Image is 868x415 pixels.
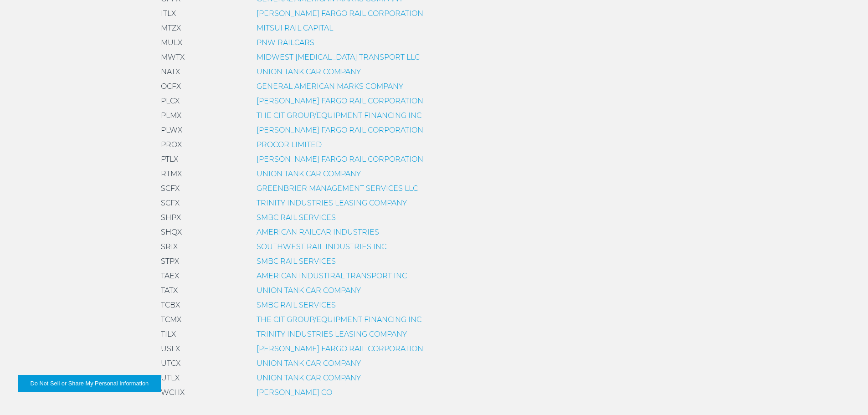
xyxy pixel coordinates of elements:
[161,184,180,193] span: SCFX
[257,9,423,18] a: [PERSON_NAME] FARGO RAIL CORPORATION
[257,388,332,397] a: [PERSON_NAME] CO
[257,315,421,324] a: THE CIT GROUP/EQUIPMENT FINANCING INC
[161,286,178,295] span: TATX
[257,228,379,236] a: AMERICAN RAILCAR INDUSTRIES
[257,344,423,353] a: [PERSON_NAME] FARGO RAIL CORPORATION
[257,82,403,91] a: GENERAL AMERICAN MARKS COMPANY
[822,371,868,415] iframe: Chat Widget
[161,374,180,382] span: UTLX
[257,330,407,338] a: TRINITY INDUSTRIES LEASING COMPANY
[161,301,180,309] span: TCBX
[161,82,181,91] span: OCFX
[257,24,333,32] a: MITSUI RAIL CAPITAL
[161,359,180,368] span: UTCX
[257,374,361,382] a: UNION TANK CAR COMPANY
[161,315,181,324] span: TCMX
[257,272,407,280] a: AMERICAN INDUSTIRAL TRANSPORT INC
[257,169,361,178] a: UNION TANK CAR COMPANY
[161,53,185,61] span: MWTX
[257,126,423,134] a: [PERSON_NAME] FARGO RAIL CORPORATION
[257,257,336,266] a: SMBC RAIL SERVICES
[257,184,418,193] a: GREENBRIER MANAGEMENT SERVICES LLC
[161,388,185,397] span: WCHX
[257,111,421,120] a: THE CIT GROUP/EQUIPMENT FINANCING INC
[257,242,386,251] a: SOUTHWEST RAIL INDUSTRIES INC
[161,155,178,164] span: PTLX
[161,169,182,178] span: RTMX
[161,126,182,134] span: PLWX
[161,272,179,280] span: TAEX
[257,359,361,368] a: UNION TANK CAR COMPANY
[161,213,181,222] span: SHPX
[18,375,161,392] button: Do Not Sell or Share My Personal Information
[161,38,182,47] span: MULX
[161,67,180,76] span: NATX
[161,242,178,251] span: SRIX
[161,24,181,32] span: MTZX
[257,38,314,47] a: PNW RAILCARS
[161,228,182,236] span: SHQX
[161,9,176,18] span: ITLX
[161,97,180,105] span: PLCX
[161,257,179,266] span: STPX
[257,53,420,61] a: MIDWEST [MEDICAL_DATA] TRANSPORT LLC
[161,140,182,149] span: PROX
[257,213,336,222] a: SMBC RAIL SERVICES
[161,199,180,207] span: SCFX
[257,140,322,149] a: PROCOR LIMITED
[257,155,423,164] a: [PERSON_NAME] FARGO RAIL CORPORATION
[161,330,176,338] span: TILX
[257,97,423,105] a: [PERSON_NAME] FARGO RAIL CORPORATION
[257,67,361,76] a: UNION TANK CAR COMPANY
[161,111,181,120] span: PLMX
[161,344,180,353] span: USLX
[257,301,336,309] a: SMBC RAIL SERVICES
[257,286,361,295] a: UNION TANK CAR COMPANY
[257,199,407,207] a: TRINITY INDUSTRIES LEASING COMPANY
